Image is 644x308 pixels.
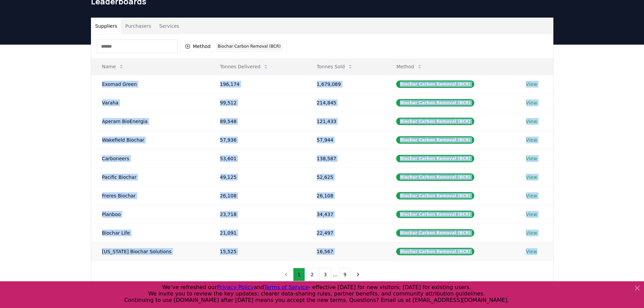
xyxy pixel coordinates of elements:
button: Tonnes Delivered [215,60,274,73]
a: View [526,99,537,106]
a: View [526,137,537,143]
td: 23,718 [209,205,306,223]
button: Tonnes Sold [311,60,358,73]
td: Biochar Life [91,223,209,242]
td: Freres Biochar [91,186,209,205]
td: 21,091 [209,223,306,242]
button: next page [352,268,364,281]
td: Varaha [91,93,209,112]
button: 3 [319,268,331,281]
div: Biochar Carbon Removal (BCR) [396,99,474,106]
li: ... [333,270,338,279]
td: 16,567 [306,242,386,261]
button: 2 [306,268,318,281]
div: Biochar Carbon Removal (BCR) [396,192,474,199]
a: View [526,230,537,236]
td: 34,437 [306,205,386,223]
a: View [526,174,537,181]
td: 26,108 [209,186,306,205]
td: 121,433 [306,112,386,131]
td: Wakefield Biochar [91,131,209,149]
td: 214,845 [306,93,386,112]
td: Carboneers [91,149,209,168]
button: Name [97,60,129,73]
td: 22,497 [306,223,386,242]
button: Services [155,18,183,34]
td: 52,625 [306,168,386,186]
td: 15,525 [209,242,306,261]
div: Biochar Carbon Removal (BCR) [396,80,474,88]
a: View [526,211,537,218]
button: MethodBiochar Carbon Removal (BCR) [181,41,287,52]
td: 99,512 [209,93,306,112]
button: 9 [339,268,351,281]
td: Pacific Biochar [91,168,209,186]
div: Biochar Carbon Removal (BCR) [396,155,474,162]
button: 1 [293,268,305,281]
td: 57,936 [209,131,306,149]
div: Biochar Carbon Removal (BCR) [396,211,474,218]
a: View [526,248,537,255]
div: Biochar Carbon Removal (BCR) [396,118,474,125]
button: Suppliers [91,18,121,34]
td: 138,587 [306,149,386,168]
div: Biochar Carbon Removal (BCR) [396,173,474,181]
td: Aperam BioEnergia [91,112,209,131]
td: 89,548 [209,112,306,131]
td: 1,679,089 [306,75,386,93]
td: 49,125 [209,168,306,186]
td: Planboo [91,205,209,223]
td: Exomad Green [91,75,209,93]
a: View [526,192,537,199]
div: Biochar Carbon Removal (BCR) [396,248,474,255]
button: Method [391,60,428,73]
td: 53,601 [209,149,306,168]
a: View [526,155,537,162]
td: 57,944 [306,131,386,149]
div: Biochar Carbon Removal (BCR) [216,43,282,50]
td: 196,174 [209,75,306,93]
td: 26,108 [306,186,386,205]
a: View [526,81,537,88]
button: Purchasers [121,18,155,34]
div: Biochar Carbon Removal (BCR) [396,229,474,237]
td: [US_STATE] Biochar Solutions [91,242,209,261]
a: View [526,118,537,125]
div: Biochar Carbon Removal (BCR) [396,136,474,144]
